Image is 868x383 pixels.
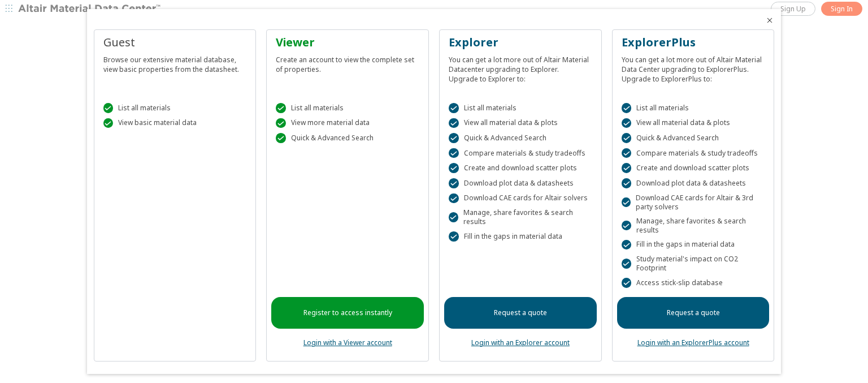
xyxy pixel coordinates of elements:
[276,133,419,143] div: Quick & Advanced Search
[622,103,765,113] div: List all materials
[103,118,247,128] div: View basic material data
[622,240,632,250] div: 
[303,338,392,347] a: Login with a Viewer account
[449,35,592,50] div: Explorer
[622,240,765,250] div: Fill in the gaps in material data
[622,278,765,288] div: Access stick-slip database
[471,338,570,347] a: Login with an Explorer account
[276,133,286,143] div: 
[449,133,592,143] div: Quick & Advanced Search
[449,148,592,158] div: Compare materials & study tradeoffs
[103,50,247,74] div: Browse our extensive material database, view basic properties from the datasheet.
[449,163,592,173] div: Create and download scatter plots
[449,193,592,204] div: Download CAE cards for Altair solvers
[622,178,632,188] div: 
[271,297,424,329] a: Register to access instantly
[622,118,632,128] div: 
[449,212,458,222] div: 
[449,148,459,158] div: 
[622,148,765,158] div: Compare materials & study tradeoffs
[103,103,114,113] div: 
[449,178,459,188] div: 
[765,16,774,25] button: Close
[622,35,765,50] div: ExplorerPlus
[103,35,247,50] div: Guest
[622,221,631,231] div: 
[622,118,765,128] div: View all material data & plots
[449,133,459,143] div: 
[622,163,632,173] div: 
[622,148,632,158] div: 
[103,118,114,128] div: 
[449,103,592,113] div: List all materials
[449,178,592,188] div: Download plot data & datasheets
[449,193,459,204] div: 
[103,103,247,113] div: List all materials
[622,50,765,84] div: You can get a lot more out of Altair Material Data Center upgrading to ExplorerPlus. Upgrade to E...
[276,103,419,113] div: List all materials
[276,118,286,128] div: 
[444,297,597,329] a: Request a quote
[622,178,765,188] div: Download plot data & datasheets
[622,193,765,212] div: Download CAE cards for Altair & 3rd party solvers
[622,103,632,113] div: 
[622,255,765,273] div: Study material's impact on CO2 Footprint
[276,50,419,74] div: Create an account to view the complete set of properties.
[622,278,632,288] div: 
[276,35,419,50] div: Viewer
[622,133,765,143] div: Quick & Advanced Search
[449,231,592,242] div: Fill in the gaps in material data
[449,163,459,173] div: 
[449,231,459,242] div: 
[622,217,765,235] div: Manage, share favorites & search results
[449,118,592,128] div: View all material data & plots
[617,297,770,329] a: Request a quote
[449,103,459,113] div: 
[622,163,765,173] div: Create and download scatter plots
[622,133,632,143] div: 
[622,259,631,269] div: 
[622,197,631,208] div: 
[276,118,419,128] div: View more material data
[449,50,592,84] div: You can get a lot more out of Altair Material Datacenter upgrading to Explorer. Upgrade to Explor...
[449,118,459,128] div: 
[449,208,592,226] div: Manage, share favorites & search results
[637,338,749,347] a: Login with an ExplorerPlus account
[276,103,286,113] div: 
